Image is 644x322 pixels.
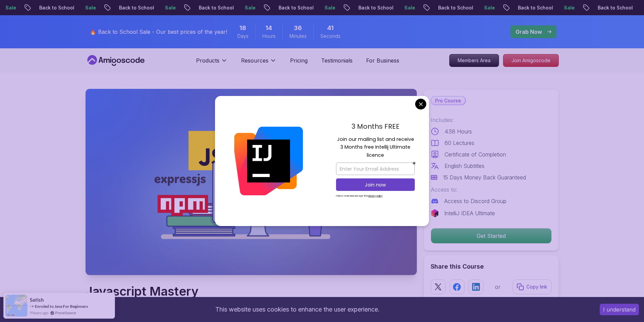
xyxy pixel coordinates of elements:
p: Sale [479,4,500,11]
p: 4.58 Hours [445,127,472,135]
p: Back to School [512,4,558,11]
p: Back to School [34,4,80,11]
p: Copy link [526,283,547,290]
p: or [495,283,501,291]
p: Back to School [114,4,160,11]
span: 41 Seconds [327,23,334,33]
p: Back to School [353,4,399,11]
p: 🔥 Back to School Sale - Our best prices of the year! [90,28,227,36]
p: Join Amigoscode [503,54,558,67]
span: Hours [262,33,276,40]
img: jetbrains logo [431,209,439,217]
span: Seconds [320,33,340,40]
p: 60 Lectures [445,139,474,147]
p: Sale [319,4,341,11]
button: Copy link [512,279,552,294]
div: This website uses cookies to enhance the user experience. [5,302,590,317]
p: Sale [80,4,101,11]
span: 36 Minutes [294,23,302,33]
a: Enroled to Java For Beginners [35,304,88,309]
button: Products [196,56,228,70]
p: English Subtitles [445,162,484,170]
p: Sale [239,4,261,11]
a: Join Amigoscode [503,54,559,67]
span: satish [30,297,44,303]
p: 15 Days Money Back Guaranteed [443,173,526,181]
p: Sale [399,4,421,11]
a: Pricing [290,56,308,65]
span: 9 hours ago [30,310,48,316]
p: Access to: [431,185,552,194]
p: Includes: [431,116,552,124]
a: For Business [366,56,399,65]
p: Back to School [273,4,319,11]
p: IntelliJ IDEA Ultimate [444,209,495,217]
button: Resources [241,56,277,70]
h1: Javascript Mastery [86,284,299,298]
p: Get Started [431,228,551,243]
p: Certificate of Completion [445,150,506,158]
span: 18 Days [239,23,246,33]
a: Testimonials [321,56,353,65]
p: Pro Course [431,97,465,105]
p: Grab Now [516,28,542,36]
p: Sale [160,4,181,11]
p: Members Area [450,54,499,67]
span: -> [30,303,34,309]
img: provesource social proof notification image [5,295,27,317]
span: 14 Hours [265,23,272,33]
p: Access to Discord Group [444,197,506,205]
p: Products [196,56,219,65]
button: Accept cookies [600,304,639,315]
span: Minutes [289,33,307,40]
span: Days [237,33,248,40]
h2: Share this Course [431,262,552,271]
button: Get Started [431,228,552,244]
p: Sale [558,4,580,11]
p: Back to School [193,4,239,11]
p: Back to School [592,4,638,11]
a: ProveSource [55,310,76,316]
p: Back to School [433,4,479,11]
img: javascript-mastery_thumbnail [86,89,417,275]
p: Resources [241,56,268,65]
a: Members Area [449,54,499,67]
